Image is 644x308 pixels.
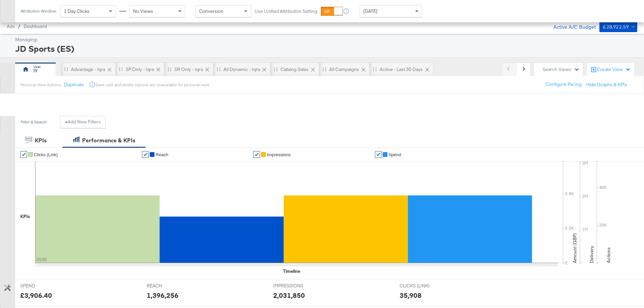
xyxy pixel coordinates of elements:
text: Amount (GBP) [572,233,578,263]
span: Impressions [267,152,290,157]
span: IMPRESSIONS [273,283,324,289]
span: CLICKS (LINK) [400,283,450,289]
div: Drag to reorder tab [373,67,377,71]
label: Use Unified Attribution Setting: [255,8,318,15]
text: Delivery [589,246,595,263]
div: Active A/C Budget [546,21,596,31]
div: Save, edit and delete options are unavailable for personal view. [96,82,210,88]
button: Hide Graphs & KPIs [586,81,627,88]
div: All Dynamic - Iqra [223,66,260,73]
div: Timeline [283,268,300,275]
div: Drag to reorder tab [323,67,326,71]
div: IY [33,68,38,74]
div: All Campaigns [329,66,359,73]
button: Duplicate [64,81,84,88]
span: REACH [147,283,197,289]
span: Conversion [199,8,223,14]
text: Actions [605,247,612,263]
span: [DATE] [363,8,377,14]
div: Active - Last 30 Days [380,66,423,73]
span: Spend [388,152,401,157]
div: Personal View Actions: [20,82,61,88]
a: ✔ [20,151,27,158]
a: ✔ [253,151,260,158]
div: Drag to reorder tab [217,67,220,71]
div: £28,922.59 [603,23,629,31]
button: £28,922.59 [599,21,637,32]
div: Drag to reorder tab [168,67,171,71]
div: £3,906.40 [20,290,52,300]
span: Clicks (Link) [34,152,58,157]
button: Configure Pacing [541,78,586,91]
div: 35,908 [400,290,422,300]
div: KPIs [35,137,47,144]
div: Search Views [543,66,579,73]
span: No Views [133,8,153,14]
div: Catalog Sales [281,66,309,73]
div: JD Sports (ES) [15,43,636,54]
div: Performance & KPIs [82,137,135,144]
button: +Add New Filters [60,116,105,128]
span: Ads [7,24,15,29]
span: / [15,24,24,29]
a: ✔ [375,151,382,158]
span: 1 Day Clicks [64,8,90,14]
a: Dashboard [24,24,47,29]
div: SR only - Iqra [174,66,203,73]
div: Attribution Window: [20,9,57,14]
div: 2,031,850 [273,290,305,300]
div: Filter & Search: [20,120,48,124]
div: Drag to reorder tab [119,67,123,71]
a: ✔ [142,151,149,158]
div: Create View [597,66,631,73]
strong: + [65,119,68,125]
div: Drag to reorder tab [64,67,68,71]
span: SPEND [20,283,71,289]
span: Reach [156,152,168,157]
div: 1,396,256 [147,290,178,300]
div: KPIs [20,213,30,220]
div: SP only - Iqra [126,66,154,73]
div: Drag to reorder tab [274,67,278,71]
div: Advantage - Iqra [71,66,105,73]
div: Managing: [15,37,636,43]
